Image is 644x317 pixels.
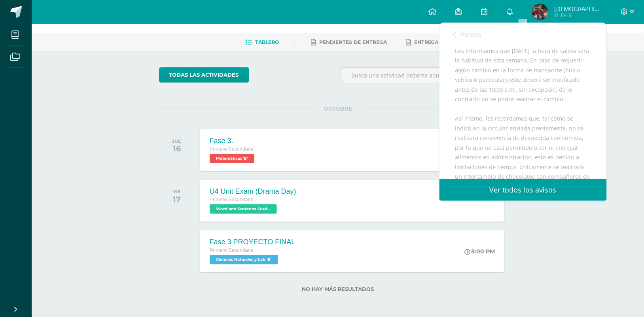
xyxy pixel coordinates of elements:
div: Estimados padres de familia, Les informamos que [DATE] la hora de salida será la habitual de esta... [455,27,591,279]
span: Avisos [460,29,482,39]
span: Entregadas [414,39,449,45]
span: Matemáticas 'B' [210,154,254,163]
div: JUE [172,138,181,144]
div: 16 [172,144,181,153]
span: Primero Secundaria [210,247,254,253]
div: Fase 3. [210,137,256,145]
div: U4 Unit Exam (Drama Day) [210,187,296,196]
input: Busca una actividad próxima aquí... [341,68,517,83]
span: Tablero [255,39,279,45]
div: 8:00 PM [464,248,495,255]
span: Word and Sentence Study 'B' [210,204,277,214]
span: [DEMOGRAPHIC_DATA][PERSON_NAME] [554,5,602,13]
span: Mi Perfil [554,12,602,19]
div: VIE [173,189,181,194]
label: No hay más resultados [159,286,517,292]
span: Primero Secundaria [210,197,254,202]
span: OCTUBRE [311,105,365,112]
div: 17 [173,194,181,204]
a: Ver todos los avisos [439,179,607,201]
span: Primero Secundaria [210,146,254,152]
a: Pendientes de entrega [311,36,387,49]
a: todas las Actividades [159,67,249,83]
span: Pendientes de entrega [319,39,387,45]
a: Tablero [245,36,279,49]
img: e2f65459d4aaef35ad99b0eddf3b3a84.png [532,4,548,20]
div: Fase 3 PROYECTO FINAL [210,238,295,246]
a: Entregadas [406,36,449,49]
span: Ciencias Naturales y Lab 'B' [210,255,278,264]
